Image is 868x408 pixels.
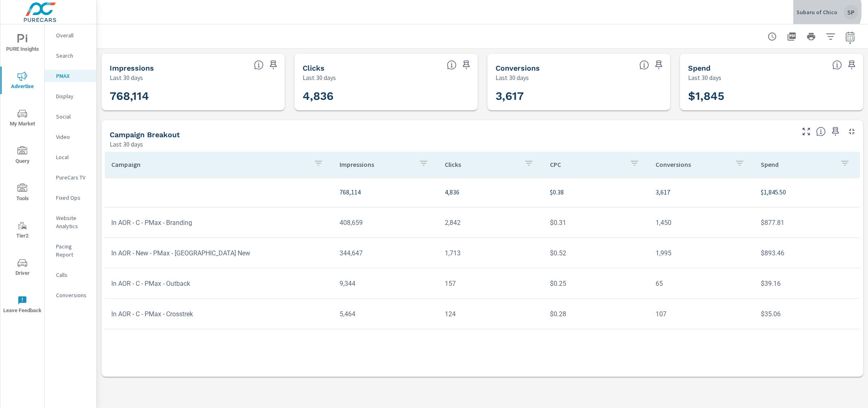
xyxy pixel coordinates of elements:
[829,125,842,138] span: Save this to your personalized report
[56,153,90,161] p: Local
[111,160,307,168] p: Campaign
[110,64,154,72] h5: Impressions
[56,194,90,202] p: Fixed Ops
[110,130,180,139] h5: Campaign Breakout
[3,34,42,54] span: PURE Insights
[105,243,333,263] td: In AOR - New - PMax - [GEOGRAPHIC_DATA] New
[45,192,96,204] div: Fixed Ops
[761,160,833,168] p: Spend
[303,73,336,82] p: Last 30 days
[56,214,90,230] p: Website Analytics
[45,212,96,232] div: Website Analytics
[438,212,543,233] td: 2,842
[656,160,728,168] p: Conversions
[832,60,842,70] span: The amount of money spent on advertising during the period.
[3,221,42,241] span: Tier2
[649,304,754,324] td: 107
[56,112,90,121] p: Social
[845,58,858,71] span: Save this to your personalized report
[460,58,473,71] span: Save this to your personalized report
[800,125,813,138] button: Make Fullscreen
[438,243,543,263] td: 1,713
[56,133,90,141] p: Video
[110,89,277,103] h3: 768,114
[496,89,662,103] h3: 3,617
[3,183,42,203] span: Tools
[543,304,649,324] td: $0.28
[105,273,333,294] td: In AOR - C - PMax - Outback
[45,269,96,281] div: Calls
[303,64,325,72] h5: Clicks
[45,50,96,62] div: Search
[550,187,642,197] p: $0.38
[496,64,540,72] h5: Conversions
[543,243,649,263] td: $0.52
[3,146,42,166] span: Query
[333,212,438,233] td: 408,659
[56,173,90,181] p: PureCars TV
[445,187,537,197] p: 4,836
[754,304,859,324] td: $35.06
[447,60,457,70] span: The number of times an ad was clicked by a consumer.
[823,28,839,45] button: Apply Filters
[56,92,90,100] p: Display
[688,64,710,72] h5: Spend
[45,70,96,82] div: PMAX
[761,187,853,197] p: $1,845.50
[797,9,837,16] p: Subaru of Chico
[56,242,90,259] p: Pacing Report
[45,90,96,102] div: Display
[110,139,143,149] p: Last 30 days
[267,58,280,71] span: Save this to your personalized report
[844,5,858,19] div: SP
[0,24,44,323] div: nav menu
[842,28,858,45] button: Select Date Range
[45,240,96,261] div: Pacing Report
[45,110,96,123] div: Social
[45,171,96,183] div: PureCars TV
[652,58,665,71] span: Save this to your personalized report
[303,89,470,103] h3: 4,836
[688,89,855,103] h3: $1,845
[543,212,649,233] td: $0.31
[254,60,264,70] span: The number of times an ad was shown on your behalf.
[803,28,819,45] button: Print Report
[754,212,859,233] td: $877.81
[3,71,42,91] span: Advertise
[445,160,517,168] p: Clicks
[56,52,90,60] p: Search
[639,60,649,70] span: Total Conversions include Actions, Leads and Unmapped.
[438,304,543,324] td: 124
[56,31,90,39] p: Overall
[333,243,438,263] td: 344,647
[110,73,143,82] p: Last 30 days
[649,212,754,233] td: 1,450
[496,73,529,82] p: Last 30 days
[56,72,90,80] p: PMAX
[3,296,42,315] span: Leave Feedback
[56,271,90,279] p: Calls
[333,304,438,324] td: 5,464
[3,258,42,278] span: Driver
[45,289,96,301] div: Conversions
[56,291,90,299] p: Conversions
[845,125,858,138] button: Minimize Widget
[754,273,859,294] td: $39.16
[543,273,649,294] td: $0.25
[550,160,623,168] p: CPC
[340,160,412,168] p: Impressions
[45,131,96,143] div: Video
[438,273,543,294] td: 157
[45,151,96,163] div: Local
[105,212,333,233] td: In AOR - C - PMax - Branding
[649,273,754,294] td: 65
[649,243,754,263] td: 1,995
[333,273,438,294] td: 9,344
[688,73,721,82] p: Last 30 days
[45,29,96,41] div: Overall
[656,187,748,197] p: 3,617
[754,243,859,263] td: $893.46
[784,28,800,45] button: "Export Report to PDF"
[105,304,333,324] td: In AOR - C - PMax - Crosstrek
[340,187,432,197] p: 768,114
